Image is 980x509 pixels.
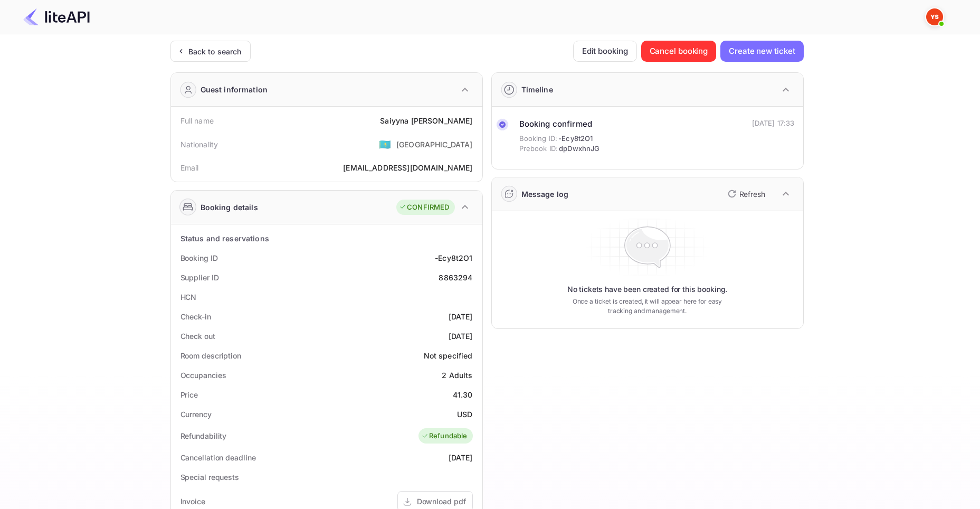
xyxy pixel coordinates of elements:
div: Booking confirmed [519,118,600,130]
div: CONFIRMED [399,202,449,213]
div: Full name [180,115,214,126]
img: LiteAPI Logo [23,8,90,25]
div: Price [180,389,198,400]
div: Occupancies [180,370,226,381]
span: Prebook ID: [519,144,558,154]
div: Check-in [180,311,211,322]
div: -Ecy8t2O1 [435,252,472,263]
div: [DATE] 17:33 [752,118,795,129]
span: Booking ID: [519,134,558,144]
div: Not specified [424,350,473,361]
div: Booking ID [180,252,218,263]
div: USD [457,409,472,420]
div: Saiyyna [PERSON_NAME] [380,115,472,126]
div: Refundable [421,431,468,441]
button: Edit booking [573,41,637,62]
span: dpDwxhnJG [559,144,600,154]
div: Check out [180,331,215,342]
button: Refresh [721,185,769,202]
div: [DATE] [449,331,473,342]
span: United States [379,135,391,154]
div: HCN [180,291,197,303]
span: -Ecy8t2O1 [558,134,593,144]
div: Special requests [180,472,239,483]
div: Email [180,162,199,173]
div: Message log [521,188,569,200]
p: Refresh [739,188,765,200]
div: Currency [180,409,212,420]
img: Yandex Support [926,8,943,25]
div: Nationality [180,139,218,150]
div: Room description [180,350,241,361]
div: Status and reservations [180,233,269,244]
p: No tickets have been created for this booking. [567,284,728,295]
div: [DATE] [449,311,473,322]
p: Once a ticket is created, it will appear here for easy tracking and management. [564,297,731,316]
div: Booking details [201,202,258,213]
div: Download pdf [417,496,466,507]
div: Guest information [201,84,268,95]
div: Refundability [180,430,227,441]
div: [DATE] [449,452,473,463]
div: [EMAIL_ADDRESS][DOMAIN_NAME] [343,162,472,173]
div: [GEOGRAPHIC_DATA] [396,139,473,150]
div: 8863294 [439,272,472,283]
div: Timeline [521,84,553,95]
div: Back to search [188,46,242,57]
div: 2 Adults [442,370,472,381]
div: Invoice [180,496,205,507]
div: Cancellation deadline [180,452,256,463]
div: Supplier ID [180,272,219,283]
button: Cancel booking [641,41,717,62]
button: Create new ticket [720,41,803,62]
div: 41.30 [453,389,473,400]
